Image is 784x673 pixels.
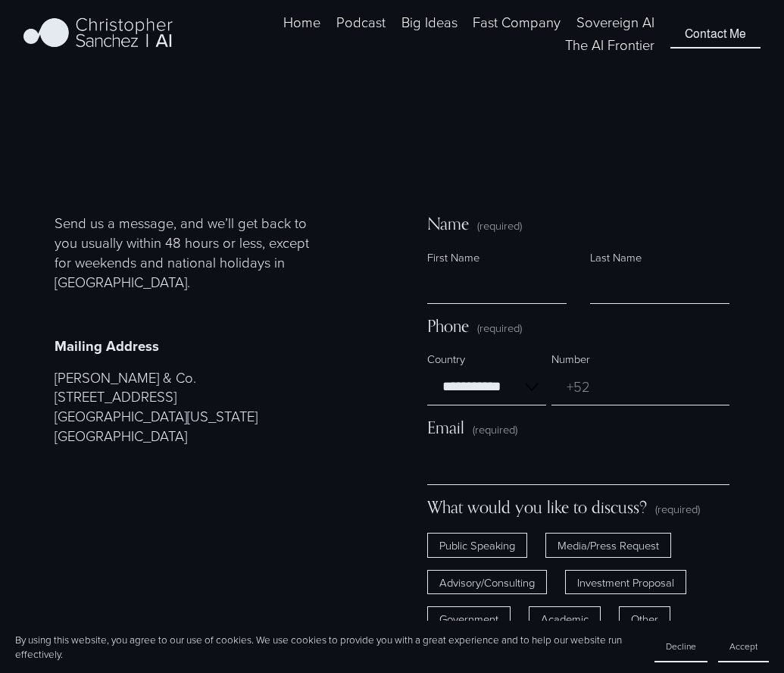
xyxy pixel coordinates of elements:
span: Advisory/Consulting [427,570,547,595]
span: Government [427,606,511,631]
span: Media/Press Request [545,533,671,558]
button: Accept [718,631,769,662]
span: Other [619,606,670,631]
span: Phone [427,316,469,336]
a: folder dropdown [473,12,561,35]
span: Academic [529,606,601,631]
div: Last Name [590,249,729,268]
a: Podcast [336,12,386,35]
a: Sovereign AI [576,12,654,35]
a: folder dropdown [401,12,458,35]
span: (required) [477,322,522,333]
span: Accept [729,640,757,653]
span: Public Speaking [427,533,527,558]
span: (required) [473,421,517,437]
a: Contact Me [670,20,761,49]
div: First Name [427,249,567,268]
span: (required) [655,501,700,517]
span: Big Ideas [401,13,458,33]
button: Decline [654,631,707,662]
div: Number [551,351,729,370]
div: Country [427,351,546,370]
span: Investment Proposal [565,570,686,595]
span: Fast Company [473,13,561,33]
p: Send us a message, and we’ll get back to you usually within 48 hours or less, except for weekends... [55,214,326,293]
span: What would you like to discuss? [427,497,647,518]
p: [PERSON_NAME] & Co. [STREET_ADDRESS] [GEOGRAPHIC_DATA][US_STATE] [GEOGRAPHIC_DATA] [55,368,326,447]
p: By using this website, you agree to our use of cookies. We use cookies to provide you with a grea... [15,633,639,662]
strong: Mailing Address [55,336,159,356]
a: Home [283,12,320,35]
span: (required) [477,220,522,231]
img: Christopher Sanchez | AI [23,15,173,53]
a: The AI Frontier [565,34,654,57]
span: Name [427,214,469,234]
span: Email [427,418,464,438]
span: Decline [666,640,696,653]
